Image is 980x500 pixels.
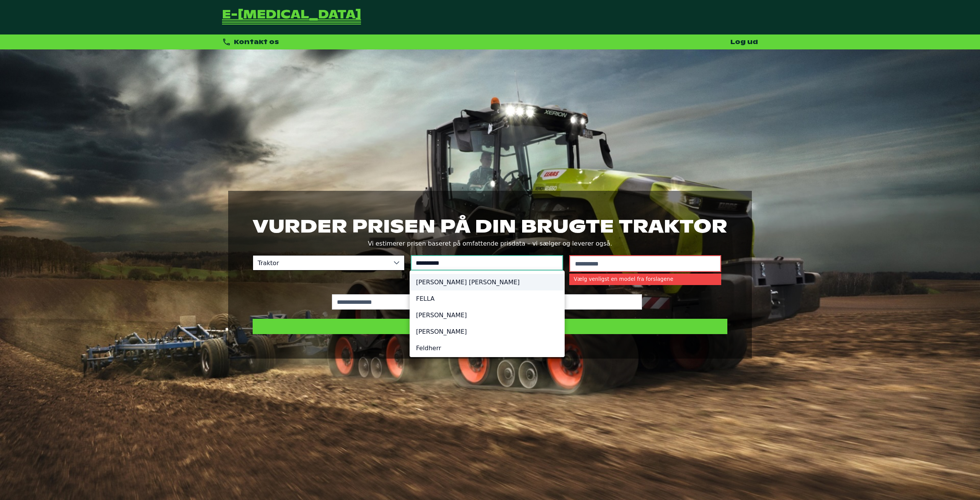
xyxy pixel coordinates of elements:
span: Traktor [253,256,389,270]
a: Log ud [730,38,758,46]
li: Fehrenbach [410,323,564,340]
button: Estimer pris [253,319,727,334]
p: Vi estimerer prisen baseret på omfattende prisdata – vi sælger og leverer også. [253,238,727,249]
li: Feldherr [410,340,564,356]
div: Kontakt os [222,38,279,46]
ul: Option List [410,271,564,442]
small: Vælg venligst en model fra forslagene [569,274,721,285]
li: FELLA [410,290,564,307]
li: Fendt [410,356,564,373]
li: FERRIS [410,307,564,323]
a: Tilbage til forsiden [222,9,361,25]
h1: Vurder prisen på din brugte traktor [253,215,727,237]
span: Kontakt os [234,38,279,46]
li: Massey Ferguson [410,274,564,290]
